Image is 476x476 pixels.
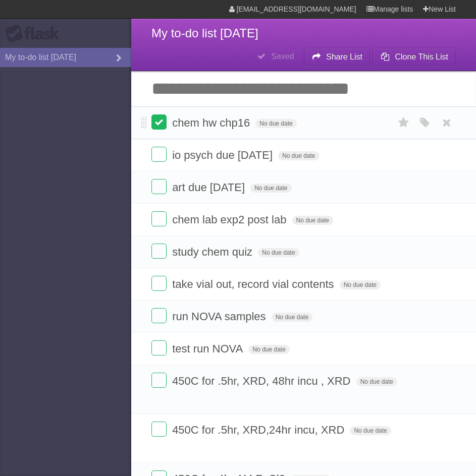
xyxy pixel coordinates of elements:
[151,114,167,130] label: Done
[304,48,371,66] button: Share List
[250,184,291,193] span: No due date
[255,119,296,128] span: No due date
[151,244,167,259] label: Done
[271,52,294,61] b: Saved
[151,26,258,40] span: My to-do list [DATE]
[172,181,247,194] span: art due [DATE]
[350,426,391,435] span: No due date
[394,114,413,131] label: Star task
[151,422,167,437] label: Done
[172,375,353,387] span: 450C for .5hr, XRD, 48hr incu , XRD
[172,342,245,355] span: test run NOVA
[172,149,275,161] span: io psych due [DATE]
[151,308,167,323] label: Done
[373,48,456,66] button: Clone This List
[151,276,167,291] label: Done
[151,373,167,388] label: Done
[278,151,319,160] span: No due date
[151,179,167,194] label: Done
[356,377,397,386] span: No due date
[5,25,66,43] div: Flask
[292,216,333,225] span: No due date
[151,340,167,355] label: Done
[151,147,167,162] label: Done
[172,213,289,226] span: chem lab exp2 post lab
[151,211,167,226] label: Done
[272,313,312,322] span: No due date
[172,310,268,323] span: run NOVA samples
[172,246,255,258] span: study chem quiz
[395,52,448,61] b: Clone This List
[248,345,289,354] span: No due date
[172,116,252,129] span: chem hw chp16
[340,280,381,289] span: No due date
[172,424,347,436] span: 450C for .5hr, XRD,24hr incu, XRD
[172,278,336,290] span: take vial out, record vial contents
[326,52,362,61] b: Share List
[258,248,299,257] span: No due date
